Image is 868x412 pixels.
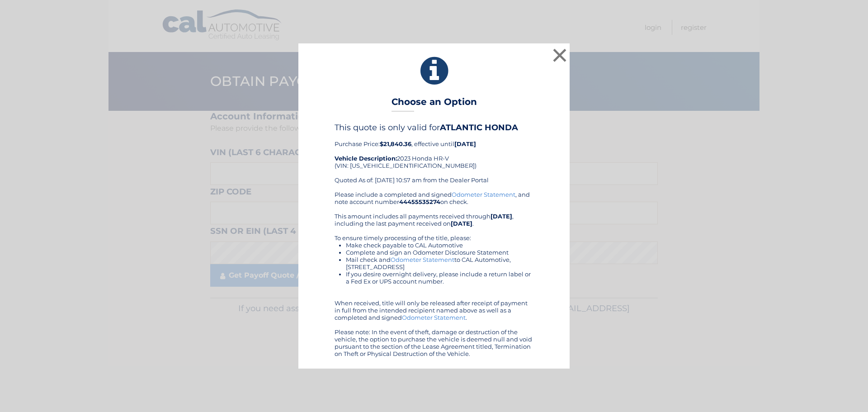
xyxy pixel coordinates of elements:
[335,191,533,357] div: Please include a completed and signed , and note account number on check. This amount includes al...
[440,123,518,133] b: ATLANTIC HONDA
[346,256,533,270] li: Mail check and to CAL Automotive, [STREET_ADDRESS]
[391,256,454,263] a: Odometer Statement
[454,140,476,147] b: [DATE]
[491,213,512,220] b: [DATE]
[402,314,466,321] a: Odometer Statement
[346,242,533,249] li: Make check payable to CAL Automotive
[451,220,472,227] b: [DATE]
[392,96,477,112] h3: Choose an Option
[551,46,569,64] button: ×
[346,270,533,285] li: If you desire overnight delivery, please include a return label or a Fed Ex or UPS account number.
[335,123,533,133] h4: This quote is only valid for
[346,249,533,256] li: Complete and sign an Odometer Disclosure Statement
[452,191,515,198] a: Odometer Statement
[399,198,440,205] b: 44455535274
[335,123,533,190] div: Purchase Price: , effective until 2023 Honda HR-V (VIN: [US_VEHICLE_IDENTIFICATION_NUMBER]) Quote...
[335,155,397,162] strong: Vehicle Description:
[380,140,411,147] b: $21,840.36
